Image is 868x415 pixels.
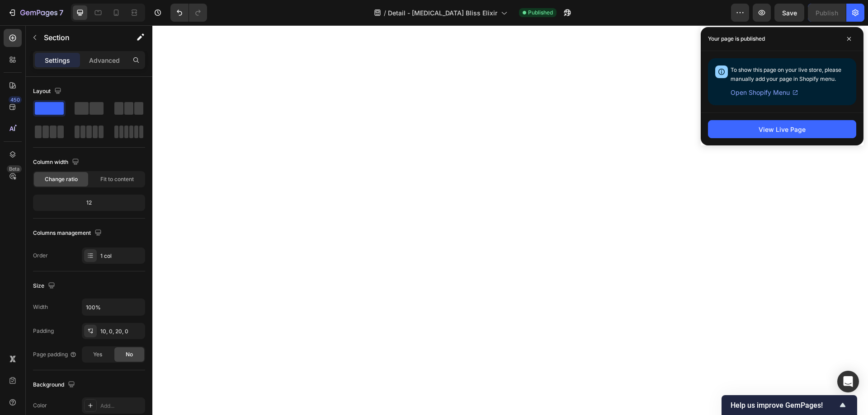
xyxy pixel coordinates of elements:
span: Save [782,9,797,17]
input: Auto [82,299,145,315]
span: Published [528,9,553,17]
div: Width [33,303,48,311]
span: Open Shopify Menu [731,87,790,98]
button: View Live Page [708,120,856,138]
p: 7 [59,7,63,18]
span: Help us improve GemPages! [731,401,837,410]
span: No [126,350,133,359]
div: Layout [33,85,63,98]
div: Open Intercom Messenger [837,371,859,392]
span: Change ratio [45,175,78,183]
span: Fit to content [100,175,134,183]
button: 7 [4,4,67,22]
div: 12 [35,196,143,209]
p: Settings [45,56,70,65]
p: Your page is published [708,34,765,43]
div: Undo/Redo [170,4,207,22]
button: Show survey - Help us improve GemPages! [731,400,848,410]
button: Publish [808,4,846,22]
p: Advanced [89,56,120,65]
div: Order [33,252,48,260]
span: / [384,8,386,18]
span: To show this page on your live store, please manually add your page in Shopify menu. [731,66,841,82]
div: Publish [816,8,838,18]
div: View Live Page [759,125,806,134]
div: Size [33,280,57,292]
div: 1 col [100,252,143,260]
div: 450 [9,96,22,103]
div: Columns management [33,227,104,239]
span: Yes [93,350,102,359]
div: Color [33,401,47,410]
div: Padding [33,327,54,335]
span: Detail - [MEDICAL_DATA] Bliss Elixir [388,8,497,18]
div: Background [33,379,77,391]
div: Column width [33,156,81,168]
button: Save [774,4,804,22]
div: Beta [7,165,22,173]
div: Page padding [33,350,77,359]
div: 10, 0, 20, 0 [100,327,143,336]
p: Section [44,32,118,43]
div: Add... [100,402,143,410]
iframe: Design area [152,25,868,415]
